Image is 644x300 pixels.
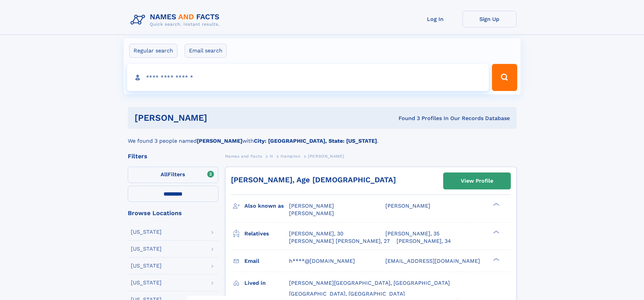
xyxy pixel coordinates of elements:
a: View Profile [444,173,510,189]
b: [PERSON_NAME] [197,138,242,144]
h1: [PERSON_NAME] [135,114,303,122]
a: H [270,152,273,160]
div: Found 3 Profiles In Our Records Database [303,115,510,122]
span: [PERSON_NAME] [385,203,430,209]
label: Filters [128,167,218,183]
div: [US_STATE] [131,280,162,285]
span: [PERSON_NAME] [289,210,334,216]
a: [PERSON_NAME], 34 [397,237,451,245]
h3: Lived in [244,277,289,289]
a: Hampton [281,152,300,160]
div: Browse Locations [128,210,218,216]
div: ❯ [492,230,500,234]
input: search input [127,64,489,91]
span: H [270,154,273,159]
label: Regular search [129,44,177,58]
h3: Also known as [244,200,289,212]
div: ❯ [492,202,500,207]
a: [PERSON_NAME], Age [DEMOGRAPHIC_DATA] [231,176,396,184]
span: [PERSON_NAME][GEOGRAPHIC_DATA], [GEOGRAPHIC_DATA] [289,280,450,286]
span: [EMAIL_ADDRESS][DOMAIN_NAME] [385,258,480,264]
span: All [161,171,168,178]
a: Log In [408,11,462,27]
div: [US_STATE] [131,246,162,252]
a: Sign Up [462,11,517,27]
div: [US_STATE] [131,229,162,235]
a: [PERSON_NAME], 35 [385,230,439,237]
h3: Email [244,255,289,267]
div: ❯ [492,257,500,261]
div: We found 3 people named with . [128,129,517,145]
h3: Relatives [244,228,289,239]
span: [PERSON_NAME] [308,154,344,159]
label: Email search [185,44,227,58]
div: [US_STATE] [131,263,162,269]
span: Hampton [281,154,300,159]
button: Search Button [492,64,517,91]
span: [GEOGRAPHIC_DATA], [GEOGRAPHIC_DATA] [289,291,405,297]
div: Filters [128,153,218,159]
a: [PERSON_NAME], 30 [289,230,343,237]
span: [PERSON_NAME] [289,203,334,209]
b: City: [GEOGRAPHIC_DATA], State: [US_STATE] [254,138,377,144]
a: Names and Facts [225,152,262,160]
div: View Profile [461,173,493,189]
img: Logo Names and Facts [128,11,225,29]
a: [PERSON_NAME] [PERSON_NAME], 27 [289,237,390,245]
